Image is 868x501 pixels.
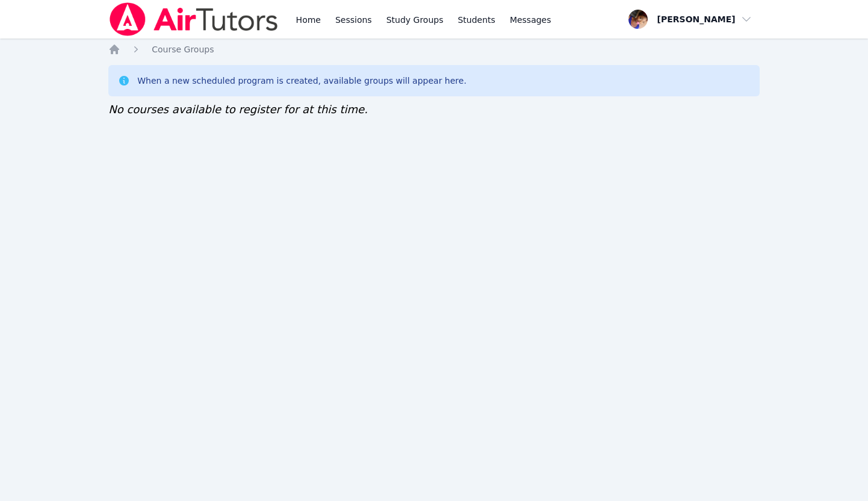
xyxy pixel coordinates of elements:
span: Messages [510,14,551,26]
div: When a new scheduled program is created, available groups will appear here. [137,75,467,87]
span: Course Groups [152,45,214,54]
a: Course Groups [152,43,214,55]
span: No courses available to register for at this time. [108,103,368,116]
nav: Breadcrumb [108,43,760,55]
img: Air Tutors [108,2,279,36]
